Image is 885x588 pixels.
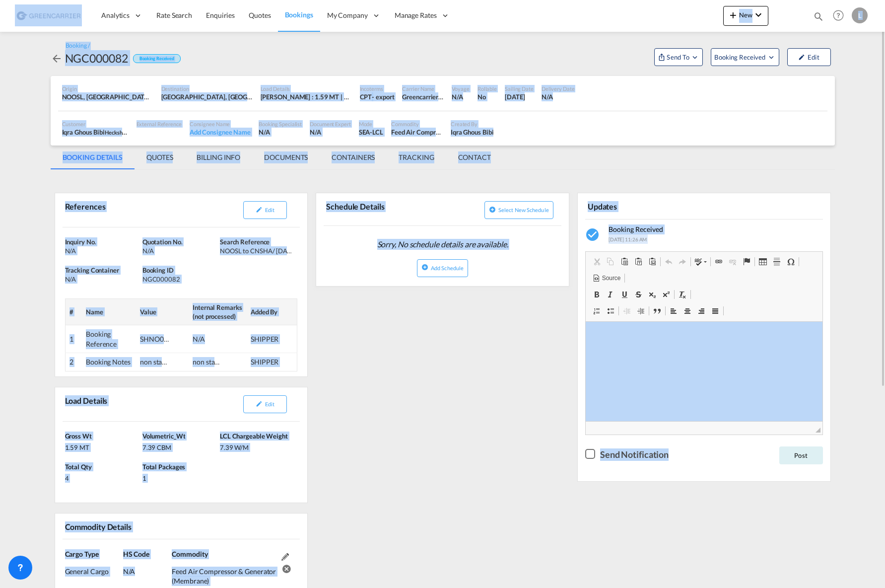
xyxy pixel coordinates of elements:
[51,53,63,65] md-icon: icon-arrow-left
[360,92,372,101] div: CPT
[65,353,82,371] td: 2
[156,11,192,19] span: Rate Search
[431,265,464,271] span: Add Schedule
[133,54,181,64] div: Booking Received
[189,298,247,325] th: Internal Remarks (not processed)
[359,128,383,137] div: SEA-LCL
[391,120,443,128] div: Commodity
[65,441,140,452] div: 1.59 MT
[310,128,351,137] div: N/A
[417,259,468,277] button: icon-plus-circleAdd Schedule
[172,550,207,558] span: Commodity
[585,227,601,243] md-icon: icon-checkbox-marked-circle
[391,128,443,137] div: Feed Air Compressor & Generator (Membrane)
[65,246,140,255] div: N/A
[666,52,690,62] span: Send To
[82,353,136,371] td: Booking Notes
[220,238,270,246] span: Search Reference
[372,92,394,101] div: - export
[601,274,620,283] span: Source
[452,92,469,101] div: N/A
[142,432,186,440] span: Volumetric_Wt
[65,432,92,440] span: Gross Wt
[256,206,263,213] md-icon: icon-pencil
[206,11,235,19] span: Enquiries
[65,550,99,558] span: Cargo Type
[830,7,852,25] div: Help
[51,146,503,169] md-pagination-wrapper: Use the left and right arrow keys to navigate between tabs
[484,201,553,219] button: icon-plus-circleSelect new schedule
[185,146,252,169] md-tab-item: BILLING INFO
[123,550,149,558] span: HS Code
[65,238,96,246] span: Inquiry No.
[740,255,753,268] a: Anchor
[247,353,297,371] td: SHIPPER
[136,120,182,128] div: External Reference
[852,7,868,23] div: L
[193,334,222,344] div: N/A
[140,334,170,344] div: SHNO00077349
[590,304,604,317] a: Insert/Remove Numbered List
[645,255,659,268] a: Paste from Word
[65,325,82,353] td: 1
[62,92,153,101] div: NOOSL, Oslo, Norway, Northern Europe, Europe
[446,146,503,169] md-tab-item: CONTACT
[631,255,645,268] a: Paste as plain text (Ctrl+Shift+V)
[65,50,128,66] div: NGC000082
[220,246,295,255] div: NOOSL to CNSHA/ 01 October, 2025
[142,471,217,483] div: 1
[140,357,170,367] div: non stackable
[310,120,351,128] div: Document Expert
[161,85,253,92] div: Destination
[712,255,726,268] a: Link (Ctrl+K)
[193,357,222,367] div: non stackable
[631,288,645,301] a: Strikethrough
[714,52,766,62] span: Booking Received
[142,441,217,452] div: 7.39 CBM
[15,4,82,27] img: e39c37208afe11efa9cb1d7a6ea7d6f5.png
[220,441,295,452] div: 7.39 W/M
[727,11,764,19] span: New
[327,10,368,20] span: My Company
[135,146,185,169] md-tab-item: QUOTES
[604,288,617,301] a: Italic (Ctrl+I)
[617,288,631,301] a: Underline (Ctrl+U)
[123,559,170,577] div: N/A
[65,463,92,471] span: Total Qty
[190,120,251,128] div: Consignee Name
[477,85,497,92] div: Rollable
[51,50,65,66] div: icon-arrow-left
[634,304,648,317] a: Increase Indent
[190,128,251,137] div: Add Consignee Name
[142,275,217,284] div: NGC000082
[243,201,287,219] button: icon-pencilEdit
[66,42,90,50] div: Booking /
[256,400,263,407] md-icon: icon-pencil
[498,207,549,213] span: Select new schedule
[65,275,140,284] div: N/A
[590,272,623,285] a: Source
[62,128,129,137] div: Iqra Ghous Bibi
[265,207,274,213] span: Edit
[421,264,428,271] md-icon: icon-plus-circle
[770,255,784,268] a: Insert Horizontal Line
[723,6,768,26] button: icon-plus 400-fgNewicon-chevron-down
[161,92,253,101] div: CNSHA, Shanghai, SH, China, Greater China & Far East Asia, Asia Pacific
[779,446,823,464] button: Post
[63,197,179,223] div: References
[65,471,140,483] div: 4
[650,304,664,317] a: Block Quote
[505,92,534,101] div: 1 Oct 2025
[609,225,663,233] span: Booking Received
[505,85,534,92] div: Sailing Date
[798,54,805,61] md-icon: icon-pencil
[676,288,689,301] a: Remove Format
[285,10,313,19] span: Bookings
[373,235,512,254] span: Sorry, No schedule details are available.
[65,266,119,274] span: Tracking Container
[51,146,135,169] md-tab-item: BOOKING DETAILS
[645,288,659,301] a: Subscript
[590,255,604,268] a: Cut (Ctrl+X)
[667,304,681,317] a: Align Left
